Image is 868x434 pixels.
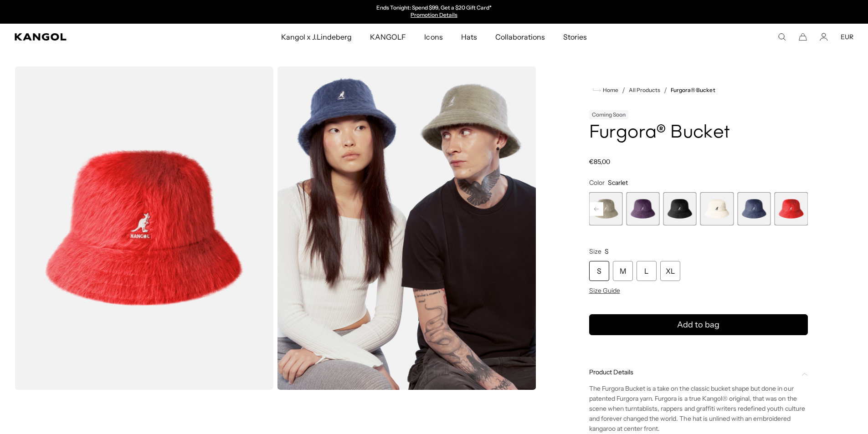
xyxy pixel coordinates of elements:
[799,33,807,41] button: Cart
[15,66,536,390] product-gallery: Gallery Viewer
[15,33,186,41] a: Kangol
[775,192,808,225] div: 10 of 10
[778,33,786,41] summary: Search here
[660,85,667,96] li: /
[589,261,609,281] div: S
[605,247,609,255] span: S
[361,24,415,50] a: KANGOLF
[663,192,696,225] div: 7 of 10
[671,87,715,93] a: Furgora® Bucket
[554,24,596,50] a: Stories
[663,192,696,225] label: Black
[737,192,770,225] div: 9 of 10
[272,24,361,50] a: Kangol x J.Lindeberg
[589,192,622,225] div: 5 of 10
[486,24,554,50] a: Collaborations
[411,11,457,18] a: Promotion Details
[841,33,853,41] button: EUR
[601,87,618,93] span: Home
[700,192,734,225] div: 8 of 10
[608,179,628,187] span: Scarlet
[613,261,633,281] div: M
[281,24,352,50] span: Kangol x J.Lindeberg
[677,319,719,331] span: Add to bag
[637,261,657,281] div: L
[775,192,808,225] label: Scarlet
[589,85,808,96] nav: breadcrumbs
[461,24,477,50] span: Hats
[589,247,601,255] span: Size
[589,123,808,143] h1: Furgora® Bucket
[589,368,797,376] span: Product Details
[589,158,610,166] span: €85,00
[376,5,492,12] p: Ends Tonight: Spend $99, Get a $20 Gift Card*
[424,24,442,50] span: Icons
[629,87,660,93] a: All Products
[660,261,680,281] div: XL
[370,24,406,50] span: KANGOLF
[415,24,452,50] a: Icons
[563,24,587,50] span: Stories
[340,5,528,19] div: Announcement
[618,85,625,96] li: /
[15,66,273,390] img: color-scarlet
[340,5,528,19] slideshow-component: Announcement bar
[700,192,734,225] label: Ivory
[589,192,622,225] label: Warm Grey
[589,314,808,335] button: Add to bag
[589,384,805,433] span: The Furgora Bucket is a take on the classic bucket shape but done in our patented Furgora yarn. F...
[495,24,545,50] span: Collaborations
[589,286,620,295] span: Size Guide
[626,192,659,225] div: 6 of 10
[452,24,486,50] a: Hats
[737,192,770,225] label: Navy
[820,33,828,41] a: Account
[626,192,659,225] label: Deep Plum
[589,110,628,119] div: Coming Soon
[593,86,618,94] a: Home
[340,5,528,19] div: 1 of 2
[589,179,605,187] span: Color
